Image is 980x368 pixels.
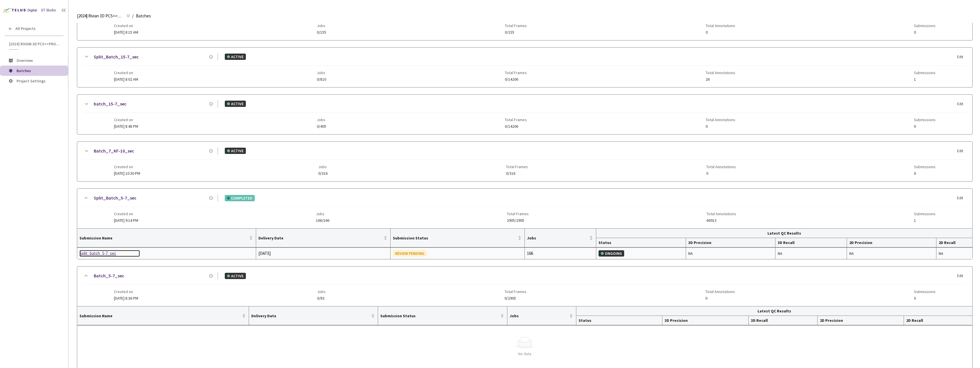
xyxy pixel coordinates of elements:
[317,117,326,122] span: Jobs
[706,23,735,28] span: Total Annotations
[688,250,773,257] div: NA
[914,30,936,34] span: 0
[114,171,140,176] span: [DATE] 10:30 PM
[94,147,134,154] a: Batch_7_KF-10_sec
[914,23,936,28] span: Submissions
[317,289,326,294] span: Jobs
[132,13,134,19] li: /
[957,195,967,201] div: Edit
[79,236,248,240] span: Submission Name
[225,54,246,60] div: ACTIVE
[136,13,151,19] span: Batches
[599,250,624,257] div: ONGOING
[79,314,241,318] span: Submission Name
[705,289,735,294] span: Total Annotations
[507,212,529,216] span: Total Frames
[527,236,588,240] span: Jobs
[706,117,735,122] span: Total Annotations
[225,101,246,107] div: ACTIVE
[505,77,527,82] span: 0/14206
[77,267,972,306] div: Batch_5-7_secACTIVEEditCreated on[DATE] 8:36 PMJobs0/83Total Frames0/2905Total Annotations0Submis...
[94,53,139,60] a: Split_Batch_15-7_sec
[114,77,138,82] span: [DATE] 8:02 AM
[507,306,576,325] th: Jobs
[114,124,138,129] span: [DATE] 8:48 PM
[849,250,934,257] div: NA
[82,351,968,357] div: No data
[77,142,972,181] div: Batch_7_KF-10_secACTIVEEditCreated on[DATE] 10:30 PMJobs0/316Total Frames0/316Total Annotations0S...
[914,212,936,216] span: Submissions
[936,238,972,247] th: 2D Recall
[914,171,936,176] span: 0
[114,212,138,216] span: Created on
[914,289,936,294] span: Submissions
[77,229,256,247] th: Submission Name
[505,117,527,122] span: Total Frames
[17,78,46,84] span: Project Settings
[706,30,735,34] span: 0
[317,124,326,129] span: 0/405
[317,23,326,28] span: Jobs
[114,70,138,75] span: Created on
[914,124,936,129] span: 0
[258,236,382,240] span: Delivery Date
[318,164,328,169] span: Jobs
[77,306,249,325] th: Submission Name
[576,306,972,316] th: Latest QC Results
[525,229,596,247] th: Jobs
[957,54,967,60] div: Edit
[41,8,56,13] div: GT Studio
[914,70,936,75] span: Submissions
[939,250,970,257] div: NA
[258,250,388,257] div: [DATE]
[251,314,370,318] span: Delivery Date
[318,171,328,176] span: 0/316
[114,289,138,294] span: Created on
[316,212,329,216] span: Jobs
[818,316,904,325] th: 2D Precision
[914,164,936,169] span: Submissions
[15,26,36,31] span: All Projects
[706,164,736,169] span: Total Annotations
[576,316,662,325] th: Status
[506,171,528,176] span: 0/316
[596,238,686,247] th: Status
[114,23,138,28] span: Created on
[505,296,526,300] span: 0/2905
[225,273,246,279] div: ACTIVE
[507,218,529,223] span: 2905/2905
[317,77,326,82] span: 0/810
[505,289,526,294] span: Total Frames
[17,68,31,73] span: Batches
[378,306,507,325] th: Submission Status
[114,117,138,122] span: Created on
[94,100,126,107] a: batch_15-7_sec
[505,70,527,75] span: Total Frames
[957,148,967,154] div: Edit
[94,272,124,279] a: Batch_5-7_sec
[77,189,972,228] div: Split_Batch_5-7_secCOMPLETEDEditCreated on[DATE] 9:14 PMJobs166/166Total Frames2905/2905Total Ann...
[706,77,735,82] span: 26
[393,236,517,240] span: Submission Status
[391,229,525,247] th: Submission Status
[9,42,60,46] span: [2024] Rivian 3D PCS<>Production
[505,30,527,34] span: 0/155
[256,229,390,247] th: Delivery Date
[706,124,735,129] span: 0
[596,229,972,238] th: Latest QC Results
[77,95,972,134] div: batch_15-7_secACTIVEEditCreated on[DATE] 8:48 PMJobs0/405Total Frames0/14206Total Annotations0Sub...
[77,13,123,19] span: [2024] Rivian 3D PCS<>Production
[914,117,936,122] span: Submissions
[17,58,33,63] span: Overview
[662,316,749,325] th: 3D Precision
[317,70,326,75] span: Jobs
[114,30,138,35] span: [DATE] 8:15 AM
[686,238,775,247] th: 3D Precision
[705,296,735,300] span: 0
[249,306,378,325] th: Delivery Date
[506,164,528,169] span: Total Frames
[94,194,136,202] a: Split_Batch_5-7_sec
[79,250,140,257] a: Split_batch_5-7_sec
[749,316,818,325] th: 3D Recall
